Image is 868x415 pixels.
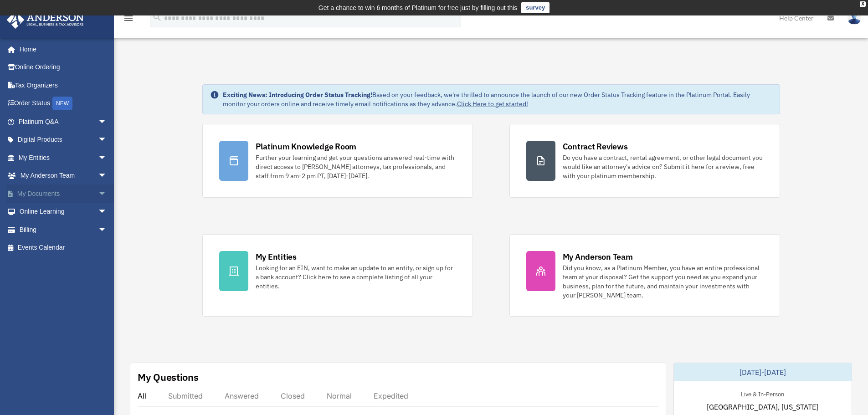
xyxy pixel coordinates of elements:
[6,58,121,77] a: Online Ordering
[707,401,818,412] span: [GEOGRAPHIC_DATA], [US_STATE]
[6,94,121,113] a: Order StatusNEW
[6,40,116,58] a: Home
[202,124,473,198] a: Platinum Knowledge Room Further your learning and get your questions answered real-time with dire...
[98,113,116,131] span: arrow_drop_down
[457,100,528,108] a: Click Here to get started!
[256,153,456,180] div: Further your learning and get your questions answered real-time with direct access to [PERSON_NAM...
[123,16,134,24] a: menu
[521,2,550,13] a: survey
[223,91,372,99] strong: Exciting News: Introducing Order Status Tracking!
[6,239,121,257] a: Events Calendar
[509,234,780,317] a: My Anderson Team Did you know, as a Platinum Member, you have an entire professional team at your...
[6,131,121,149] a: Digital Productsarrow_drop_down
[98,220,116,239] span: arrow_drop_down
[860,1,866,7] div: close
[847,11,861,25] img: User Pic
[374,391,408,400] div: Expedited
[281,391,305,400] div: Closed
[563,263,763,300] div: Did you know, as a Platinum Member, you have an entire professional team at your disposal? Get th...
[52,97,72,110] div: NEW
[225,391,259,400] div: Answered
[6,76,121,94] a: Tax Organizers
[256,141,357,152] div: Platinum Knowledge Room
[563,141,628,152] div: Contract Reviews
[202,234,473,317] a: My Entities Looking for an EIN, want to make an update to an entity, or sign up for a bank accoun...
[563,251,633,262] div: My Anderson Team
[6,184,121,203] a: My Documentsarrow_drop_down
[123,13,134,24] i: menu
[98,203,116,221] span: arrow_drop_down
[327,391,352,400] div: Normal
[6,203,121,221] a: Online Learningarrow_drop_down
[318,2,518,13] div: Get a chance to win 6 months of Platinum for free just by filling out this
[138,370,199,384] div: My Questions
[98,184,116,203] span: arrow_drop_down
[6,113,121,131] a: Platinum Q&Aarrow_drop_down
[256,263,456,291] div: Looking for an EIN, want to make an update to an entity, or sign up for a bank account? Click her...
[98,167,116,185] span: arrow_drop_down
[168,391,203,400] div: Submitted
[98,131,116,149] span: arrow_drop_down
[674,363,852,381] div: [DATE]-[DATE]
[152,12,162,22] i: search
[734,389,791,398] div: Live & In-Person
[6,220,121,239] a: Billingarrow_drop_down
[509,124,780,198] a: Contract Reviews Do you have a contract, rental agreement, or other legal document you would like...
[256,251,297,262] div: My Entities
[4,11,87,29] img: Anderson Advisors Platinum Portal
[6,167,121,185] a: My Anderson Teamarrow_drop_down
[223,90,772,108] div: Based on your feedback, we're thrilled to announce the launch of our new Order Status Tracking fe...
[6,149,121,167] a: My Entitiesarrow_drop_down
[563,153,763,180] div: Do you have a contract, rental agreement, or other legal document you would like an attorney's ad...
[98,149,116,167] span: arrow_drop_down
[138,391,146,400] div: All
